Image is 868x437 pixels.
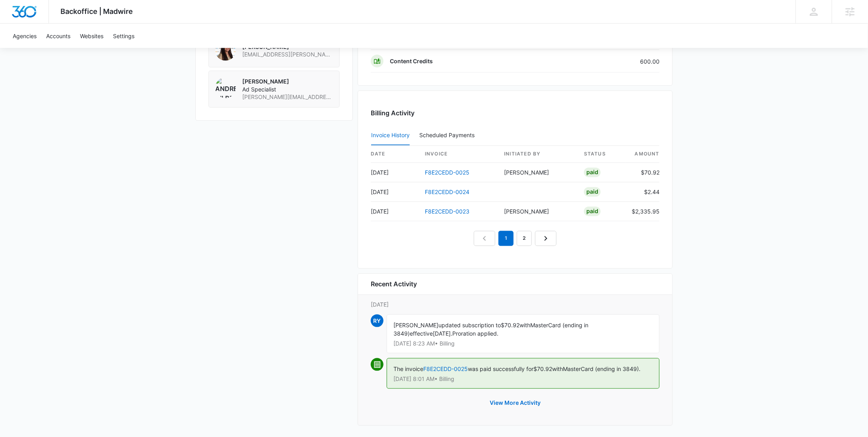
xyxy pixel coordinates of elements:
[438,322,501,329] span: updated subscription to
[419,133,478,138] div: Scheduled Payments
[423,366,468,373] a: F8E2CEDD-0025
[425,208,469,215] a: F8E2CEDD-0023
[390,57,433,65] p: Content Credits
[625,163,660,183] td: $70.92
[578,146,625,163] th: status
[575,50,660,73] td: 600.00
[108,24,139,48] a: Settings
[371,183,418,202] td: [DATE]
[371,109,660,118] h3: Billing Activity
[371,280,417,289] h6: Recent Activity
[452,330,498,337] span: Proration applied.
[393,366,423,373] span: The invoice
[371,126,410,146] button: Invoice History
[393,322,438,329] span: [PERSON_NAME]
[425,169,469,176] a: F8E2CEDD-0025
[215,78,236,98] img: Andrew Gilbert
[75,24,108,48] a: Websites
[482,394,549,413] button: View More Activity
[498,163,578,183] td: [PERSON_NAME]
[533,366,552,373] span: $70.92
[498,146,578,163] th: Initiated By
[371,202,418,221] td: [DATE]
[498,231,514,246] em: 1
[371,301,660,309] p: [DATE]
[242,85,333,93] span: Ad Specialist
[425,189,469,196] a: F8E2CEDD-0024
[8,24,41,48] a: Agencies
[371,146,418,163] th: date
[371,163,418,183] td: [DATE]
[410,330,433,337] span: effective
[517,231,532,246] a: Page 2
[393,341,653,347] p: [DATE] 8:23 AM • Billing
[242,93,333,101] span: [PERSON_NAME][EMAIL_ADDRESS][PERSON_NAME][DOMAIN_NAME]
[563,366,640,373] span: MasterCard (ending in 3849).
[501,322,520,329] span: $70.92
[584,207,601,216] div: Paid
[474,231,557,246] nav: Pagination
[584,187,601,197] div: Paid
[242,78,333,85] p: [PERSON_NAME]
[625,183,660,202] td: $2.44
[625,202,660,221] td: $2,335.95
[552,366,563,373] span: with
[41,24,75,48] a: Accounts
[371,315,383,327] span: RY
[468,366,533,373] span: was paid successfully for
[535,231,557,246] a: Next Page
[393,377,653,382] p: [DATE] 8:01 AM • Billing
[61,7,133,16] span: Backoffice | Madwire
[520,322,530,329] span: with
[584,168,601,177] div: Paid
[625,146,660,163] th: amount
[215,40,236,61] img: Audriana Talamantes
[242,50,333,58] span: [EMAIL_ADDRESS][PERSON_NAME][DOMAIN_NAME]
[418,146,498,163] th: invoice
[433,330,452,337] span: [DATE].
[498,202,578,221] td: [PERSON_NAME]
